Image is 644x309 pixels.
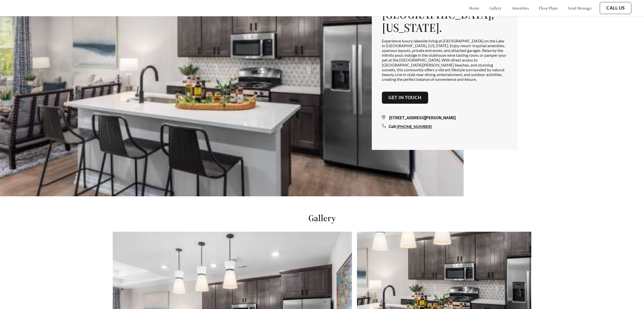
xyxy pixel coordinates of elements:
[389,124,397,129] span: Call:
[600,2,631,14] button: Call Us
[539,6,558,11] a: floor plans
[397,124,432,129] a: [PHONE_NUMBER]
[388,95,422,101] a: Get in touch
[382,92,428,104] button: Get in touch
[469,6,479,11] a: home
[512,6,529,11] a: amenities
[606,5,625,11] a: Call Us
[490,6,502,11] a: gallery
[568,6,592,11] a: send message
[382,115,508,121] div: [STREET_ADDRESS][PERSON_NAME]
[382,38,508,82] p: Experience luxury lakeside living at [GEOGRAPHIC_DATA] on the Lake in [GEOGRAPHIC_DATA], [US_STAT...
